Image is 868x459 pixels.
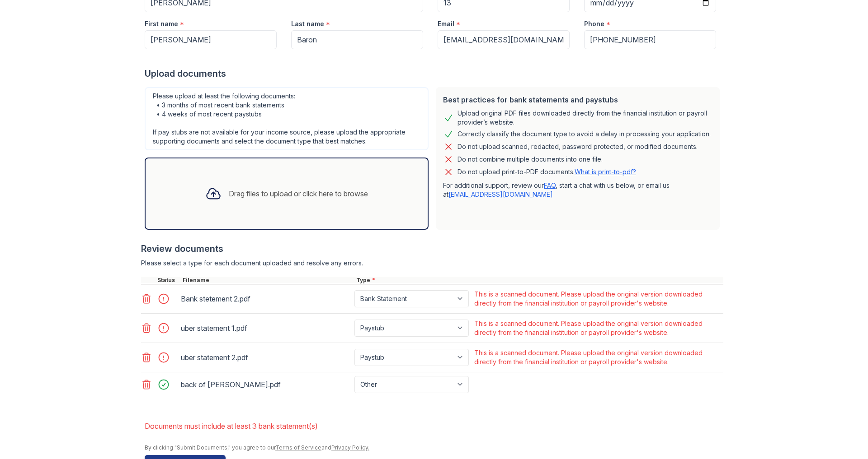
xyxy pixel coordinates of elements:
[145,19,178,28] label: First name
[291,19,324,28] label: Last name
[181,277,354,284] div: Filename
[584,19,604,28] label: Phone
[229,188,368,199] div: Drag files to upload or click here to browse
[438,19,454,28] label: Email
[145,87,429,150] div: Please upload at least the following documents: • 3 months of most recent bank statements • 4 wee...
[145,67,723,80] div: Upload documents
[181,321,351,335] div: uber statement 1.pdf
[181,292,351,306] div: Bank stetement 2.pdf
[575,168,636,176] a: What is print-to-pdf?
[141,259,723,268] div: Please select a type for each document uploaded and resolve any errors.
[458,109,712,127] div: Upload original PDF files downloaded directly from the financial institution or payroll provider’...
[145,417,723,435] li: Documents must include at least 3 bank statement(s)
[331,444,369,451] a: Privacy Policy.
[443,94,712,105] div: Best practices for bank statements and paystubs
[474,290,722,308] div: This is a scanned document. Please upload the original version downloaded directly from the finan...
[181,350,351,365] div: uber statement 2.pdf
[448,190,553,198] a: [EMAIL_ADDRESS][DOMAIN_NAME]
[474,319,722,337] div: This is a scanned document. Please upload the original version downloaded directly from the finan...
[156,277,181,284] div: Status
[458,129,711,139] div: Correctly classify the document type to avoid a delay in processing your application.
[354,277,723,284] div: Type
[141,242,723,255] div: Review documents
[458,154,603,165] div: Do not combine multiple documents into one file.
[458,167,636,176] p: Do not upload print-to-PDF documents.
[145,444,723,451] div: By clicking "Submit Documents," you agree to our and
[181,377,351,392] div: back of [PERSON_NAME].pdf
[544,181,556,189] a: FAQ
[474,348,722,366] div: This is a scanned document. Please upload the original version downloaded directly from the finan...
[458,141,698,152] div: Do not upload scanned, redacted, password protected, or modified documents.
[443,181,712,199] p: For additional support, review our , start a chat with us below, or email us at
[275,444,321,451] a: Terms of Service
